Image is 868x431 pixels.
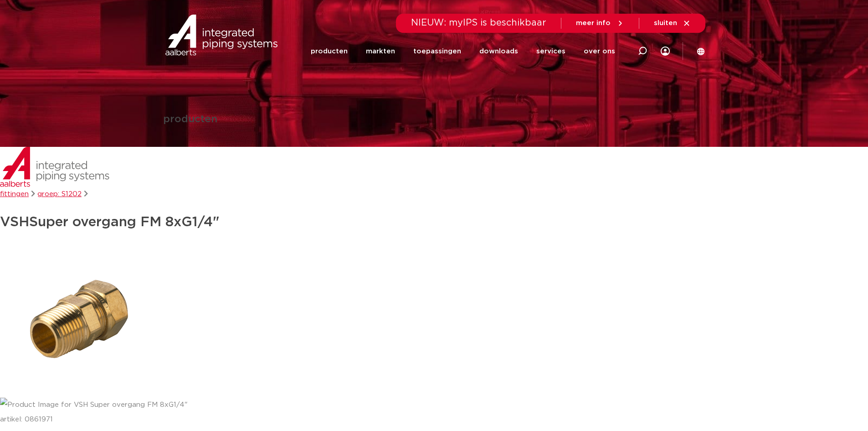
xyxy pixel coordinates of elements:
span: meer info [576,20,611,26]
a: toepassingen [413,34,461,69]
span: NIEUW: myIPS is beschikbaar [411,18,546,27]
a: sluiten [654,19,691,27]
a: producten [311,34,348,69]
a: markten [366,34,395,69]
a: groep: S1202 [37,191,82,197]
a: downloads [479,34,518,69]
nav: Menu [311,34,615,69]
a: over ons [584,34,615,69]
a: services [536,34,565,69]
h1: producten [163,114,217,125]
span: sluiten [654,20,677,26]
a: meer info [576,19,624,27]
